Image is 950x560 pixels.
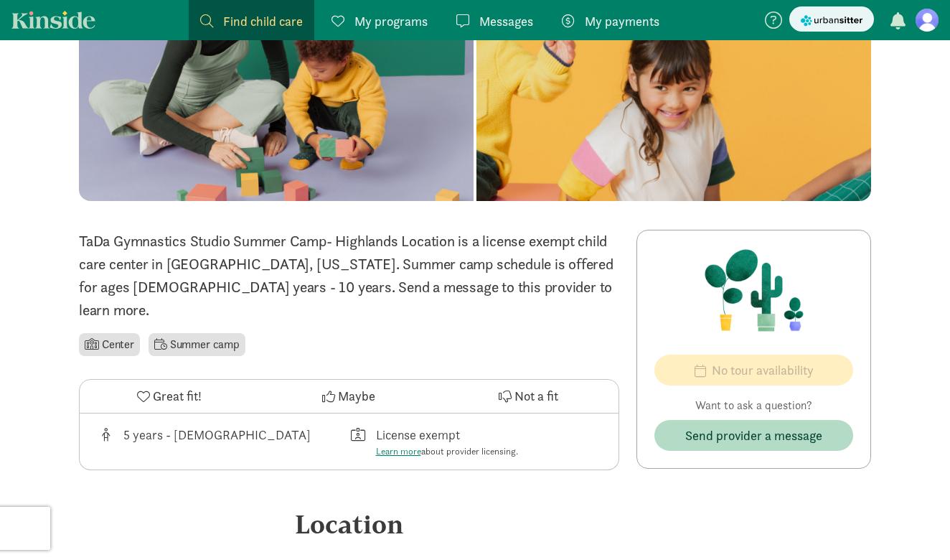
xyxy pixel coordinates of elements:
span: No tour availability [712,360,814,380]
img: urbansitter_logo_small.svg [801,13,862,28]
span: Maybe [338,386,375,406]
a: Learn more [376,445,421,457]
li: Center [79,333,140,356]
p: TaDa Gymnastics Studio Summer Camp- Highlands Location is a license exempt child care center in [... [79,230,619,322]
span: My programs [354,11,428,31]
div: License number [349,425,602,459]
span: Send provider a message [685,426,822,445]
button: Great fit! [80,380,259,413]
span: Messages [479,11,533,31]
li: Summer camp [149,333,245,356]
span: Not a fit [514,386,558,406]
button: Send provider a message [654,420,853,451]
div: about provider licensing. [376,444,518,459]
div: Age range for children that this provider cares for [97,425,349,459]
span: Great fit! [153,386,202,406]
button: Maybe [259,380,438,413]
span: My payments [585,11,659,31]
a: Kinside [11,11,95,29]
span: Find child care [223,11,303,31]
div: Location [79,505,619,543]
button: Not a fit [439,380,619,413]
p: Want to ask a question? [654,397,853,414]
div: 5 years - [DEMOGRAPHIC_DATA] [123,425,311,459]
button: No tour availability [654,355,853,386]
div: License exempt [376,425,518,459]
